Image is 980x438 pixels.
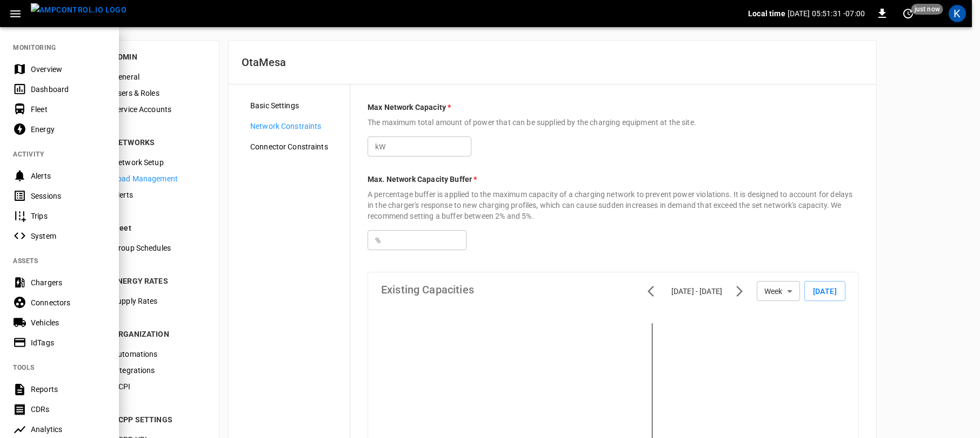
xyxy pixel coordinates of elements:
[31,191,106,201] div: Sessions
[31,211,106,221] div: Trips
[31,231,106,241] div: System
[31,3,126,17] img: ampcontrol.io logo
[748,8,785,19] p: Local time
[31,384,106,395] div: Reports
[31,124,106,135] div: Energy
[899,5,917,22] button: set refresh interval
[31,424,106,435] div: Analytics
[31,64,106,75] div: Overview
[911,4,943,15] span: just now
[31,297,106,308] div: Connectors
[31,84,106,95] div: Dashboard
[788,8,865,19] p: [DATE] 05:51:31 -07:00
[31,104,106,115] div: Fleet
[31,277,106,288] div: Chargers
[31,171,106,181] div: Alerts
[31,337,106,348] div: IdTags
[31,317,106,328] div: Vehicles
[31,404,106,415] div: CDRs
[949,5,966,22] div: profile-icon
